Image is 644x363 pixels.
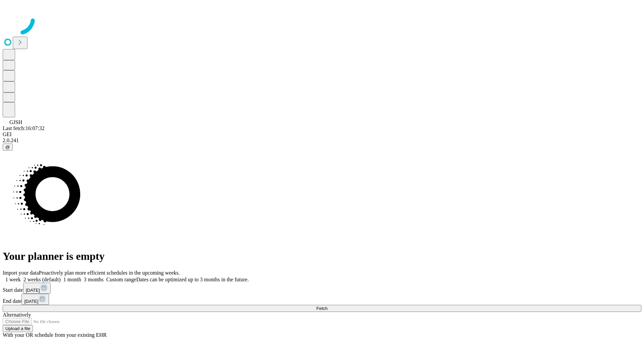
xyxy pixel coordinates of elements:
[63,277,81,282] span: 1 month
[106,277,136,282] span: Custom range
[3,131,641,137] div: GEI
[3,312,31,318] span: Alternatively
[5,145,10,150] span: @
[5,277,21,282] span: 1 week
[316,306,327,311] span: Fetch
[3,283,641,294] div: Start date
[3,294,641,305] div: End date
[24,299,38,304] span: [DATE]
[39,270,180,276] span: Proactively plan more efficient schedules in the upcoming weeks.
[3,305,641,312] button: Fetch
[84,277,104,282] span: 3 months
[3,137,641,144] div: 2.0.241
[9,119,22,125] span: GJSH
[3,144,13,151] button: @
[3,125,45,131] span: Last fetch: 16:07:32
[3,250,641,263] h1: Your planner is empty
[21,294,49,305] button: [DATE]
[3,332,107,338] span: With your OR schedule from your existing EHR
[23,277,61,282] span: 2 weeks (default)
[23,283,51,294] button: [DATE]
[136,277,249,282] span: Dates can be optimized up to 3 months in the future.
[3,325,33,332] button: Upload a file
[3,270,39,276] span: Import your data
[26,288,40,293] span: [DATE]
